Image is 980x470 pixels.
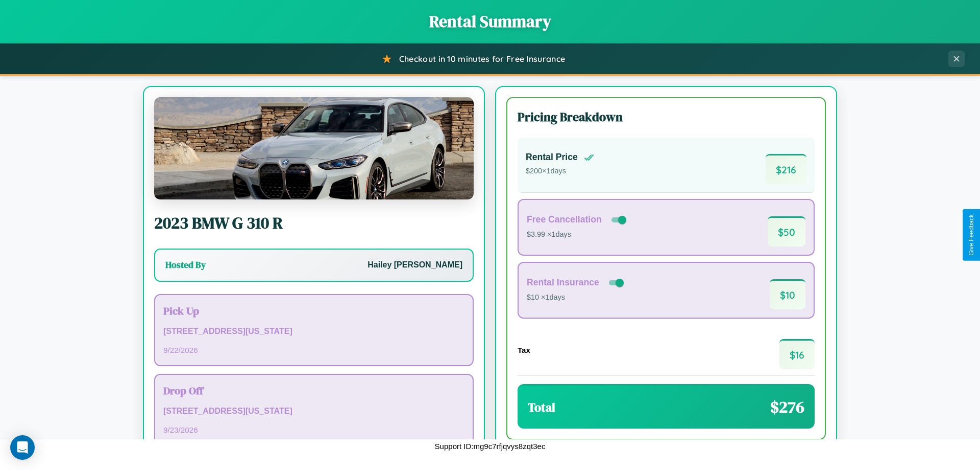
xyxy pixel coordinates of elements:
[399,54,565,64] span: Checkout in 10 minutes for Free Insurance
[435,439,546,453] p: Support ID: mg9c7rfjqvys8zqt3ec
[10,435,35,460] div: Open Intercom Messenger
[163,343,464,357] p: 9 / 22 / 2026
[518,346,530,354] h4: Tax
[527,228,628,241] p: $3.99 × 1 days
[770,279,805,309] span: $ 10
[165,259,206,271] h3: Hosted By
[526,165,594,178] p: $ 200 × 1 days
[770,396,804,418] span: $ 276
[968,214,975,256] div: Give Feedback
[163,404,464,419] p: [STREET_ADDRESS][US_STATE]
[10,10,970,33] h1: Rental Summary
[526,152,578,163] h4: Rental Price
[518,108,815,125] h3: Pricing Breakdown
[367,258,462,273] p: Hailey [PERSON_NAME]
[779,339,815,369] span: $ 16
[766,154,806,184] span: $ 216
[154,212,474,234] h2: 2023 BMW G 310 R
[163,303,464,318] h3: Pick Up
[528,399,555,416] h3: Total
[154,97,474,199] img: BMW G 310 R
[527,291,626,304] p: $10 × 1 days
[163,324,464,339] p: [STREET_ADDRESS][US_STATE]
[527,277,599,288] h4: Rental Insurance
[163,423,464,437] p: 9 / 23 / 2026
[527,214,602,225] h4: Free Cancellation
[163,383,464,398] h3: Drop Off
[768,216,805,247] span: $ 50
